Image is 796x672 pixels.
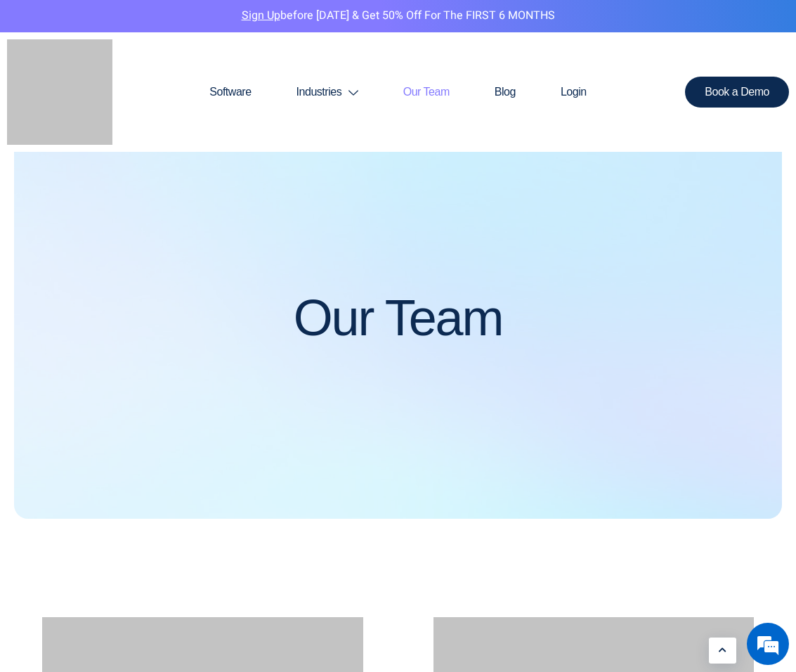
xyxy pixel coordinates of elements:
a: Blog [472,58,538,126]
p: before [DATE] & Get 50% Off for the FIRST 6 MONTHS [11,7,785,25]
a: Sign Up [242,7,280,24]
a: Learn More [709,638,736,664]
a: Book a Demo [685,77,789,108]
a: Login [538,58,609,126]
a: Industries [274,58,381,126]
h1: Our Team [294,290,503,346]
a: Software [187,58,273,126]
span: Book a Demo [705,86,769,98]
a: Our Team [381,58,472,126]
